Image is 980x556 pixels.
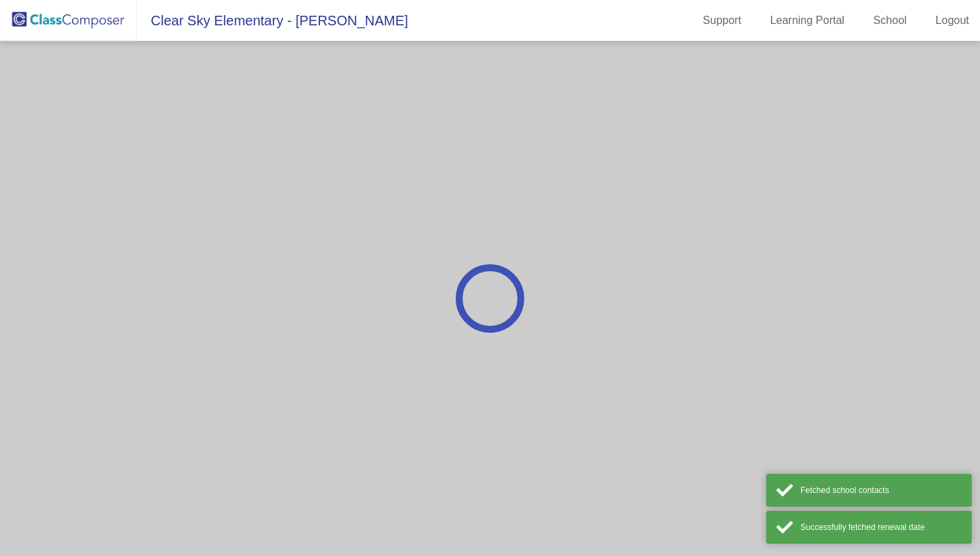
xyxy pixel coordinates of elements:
[800,521,961,533] div: Successfully fetched renewal date
[924,10,980,31] a: Logout
[137,10,408,31] span: Clear Sky Elementary - [PERSON_NAME]
[759,10,856,31] a: Learning Portal
[800,484,961,496] div: Fetched school contacts
[692,10,752,31] a: Support
[862,10,918,31] a: School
